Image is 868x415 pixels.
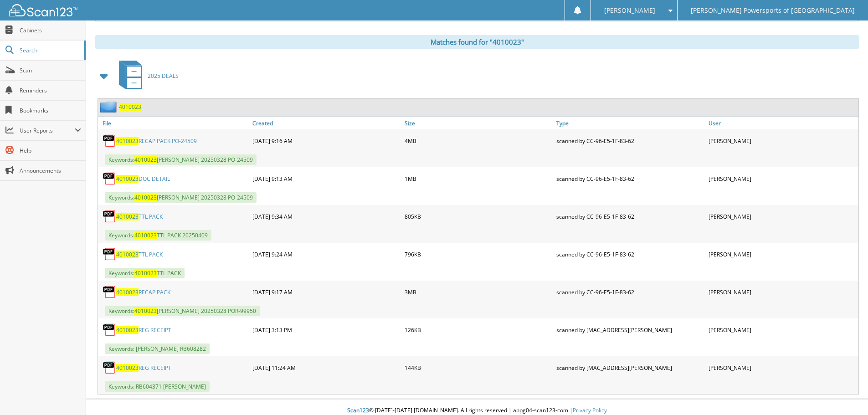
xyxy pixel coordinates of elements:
[250,117,402,129] a: Created
[116,137,139,145] span: 4010023
[103,210,116,223] img: PDF.png
[691,8,855,13] span: [PERSON_NAME] Powersports of [GEOGRAPHIC_DATA]
[119,103,141,111] a: 4010023
[347,406,369,414] span: Scan123
[116,364,139,372] span: 4010023
[105,154,257,165] span: Keywords: [PERSON_NAME] 20250328 PO-24509
[20,147,81,154] span: Help
[20,167,81,174] span: Announcements
[100,101,119,113] img: folder2.png
[706,359,858,377] div: [PERSON_NAME]
[20,26,81,34] span: Cabinets
[116,288,170,296] a: 4010023RECAP PACK
[103,247,116,261] img: PDF.png
[105,230,211,241] span: Keywords: TTL PACK 20250409
[134,156,157,164] span: 4010023
[402,117,555,129] a: Size
[103,172,116,185] img: PDF.png
[98,117,250,129] a: File
[20,67,81,74] span: Scan
[402,321,555,339] div: 126KB
[105,343,210,354] span: Keywords: [PERSON_NAME] RB608282
[116,251,139,258] span: 4010023
[105,192,257,203] span: Keywords: [PERSON_NAME] 20250328 PO-24509
[103,323,116,337] img: PDF.png
[134,231,157,239] span: 4010023
[554,169,706,188] div: scanned by CC-96-E5-1F-83-62
[402,359,555,377] div: 144KB
[116,175,170,183] a: 4010023DOC DETAIL
[554,283,706,301] div: scanned by CC-96-E5-1F-83-62
[554,321,706,339] div: scanned by [MAC_ADDRESS][PERSON_NAME]
[134,194,157,201] span: 4010023
[113,58,179,94] a: 2025 DEALS
[250,283,402,301] div: [DATE] 9:17 AM
[116,137,197,145] a: 4010023RECAP PACK PO-24509
[250,321,402,339] div: [DATE] 3:13 PM
[706,207,858,225] div: [PERSON_NAME]
[706,245,858,263] div: [PERSON_NAME]
[402,283,555,301] div: 3MB
[105,381,210,392] span: Keywords: RB604371 [PERSON_NAME]
[20,107,81,114] span: Bookmarks
[95,35,859,49] div: Matches found for "4010023"
[116,326,171,334] a: 4010023REG RECEIPT
[20,127,75,134] span: User Reports
[250,207,402,225] div: [DATE] 9:34 AM
[134,307,157,315] span: 4010023
[554,132,706,150] div: scanned by CC-96-E5-1F-83-62
[148,72,179,80] span: 2025 DEALS
[250,359,402,377] div: [DATE] 11:24 AM
[116,251,163,258] a: 4010023TTL PACK
[402,132,555,150] div: 4MB
[116,326,139,334] span: 4010023
[706,132,858,150] div: [PERSON_NAME]
[604,8,655,13] span: [PERSON_NAME]
[554,245,706,263] div: scanned by CC-96-E5-1F-83-62
[20,87,81,94] span: Reminders
[103,285,116,299] img: PDF.png
[573,406,607,414] a: Privacy Policy
[116,175,139,183] span: 4010023
[116,213,163,220] a: 4010023TTL PACK
[402,207,555,225] div: 805KB
[20,46,80,54] span: Search
[554,359,706,377] div: scanned by [MAC_ADDRESS][PERSON_NAME]
[554,207,706,225] div: scanned by CC-96-E5-1F-83-62
[402,245,555,263] div: 796KB
[116,364,171,372] a: 4010023REG RECEIPT
[105,306,260,316] span: Keywords: [PERSON_NAME] 20250328 POR-99950
[706,283,858,301] div: [PERSON_NAME]
[105,268,185,278] span: Keywords: TTL PACK
[250,245,402,263] div: [DATE] 9:24 AM
[103,134,116,148] img: PDF.png
[250,132,402,150] div: [DATE] 9:16 AM
[706,117,858,129] a: User
[250,169,402,188] div: [DATE] 9:13 AM
[554,117,706,129] a: Type
[822,371,868,415] iframe: Chat Widget
[706,169,858,188] div: [PERSON_NAME]
[402,169,555,188] div: 1MB
[9,4,77,16] img: scan123-logo-white.svg
[134,269,157,277] span: 4010023
[103,361,116,374] img: PDF.png
[706,321,858,339] div: [PERSON_NAME]
[116,213,139,220] span: 4010023
[116,288,139,296] span: 4010023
